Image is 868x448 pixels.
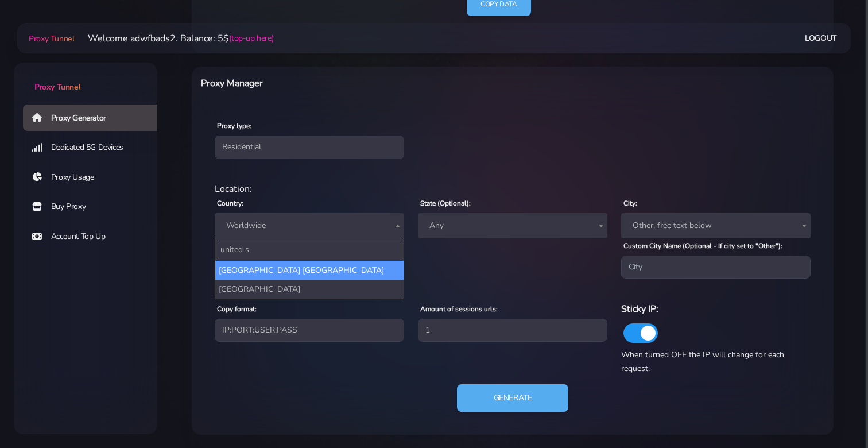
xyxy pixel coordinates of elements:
[222,218,397,234] span: Worldwide
[74,32,273,45] li: Welcome adwfbads2. Balance: 5$
[217,304,257,314] label: Copy format:
[621,213,811,238] span: Other, free text below
[208,182,817,196] div: Location:
[29,33,74,44] span: Proxy Tunnel
[201,76,559,91] h6: Proxy Manager
[420,304,498,314] label: Amount of sessions urls:
[14,63,157,93] a: Proxy Tunnel
[217,198,243,208] label: Country:
[215,213,404,238] span: Worldwide
[217,121,251,131] label: Proxy type:
[208,288,817,302] div: Proxy Settings:
[425,218,600,234] span: Any
[23,194,166,220] a: Buy Proxy
[218,241,401,258] input: Search
[23,105,166,131] a: Proxy Generator
[34,82,80,92] span: Proxy Tunnel
[621,349,784,374] span: When turned OFF the IP will change for each request.
[420,198,471,208] label: State (Optional):
[621,302,811,316] h6: Sticky IP:
[418,213,607,238] span: Any
[621,256,811,279] input: City
[805,28,837,49] a: Logout
[457,384,569,412] button: Generate
[23,134,166,161] a: Dedicated 5G Devices
[215,261,404,280] li: [GEOGRAPHIC_DATA] [GEOGRAPHIC_DATA]
[26,29,74,48] a: Proxy Tunnel
[23,223,166,250] a: Account Top Up
[699,260,854,434] iframe: Webchat Widget
[623,198,637,208] label: City:
[23,164,166,191] a: Proxy Usage
[215,280,404,299] li: [GEOGRAPHIC_DATA]
[229,32,273,44] a: (top-up here)
[623,241,782,251] label: Custom City Name (Optional - If city set to "Other"):
[628,218,804,234] span: Other, free text below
